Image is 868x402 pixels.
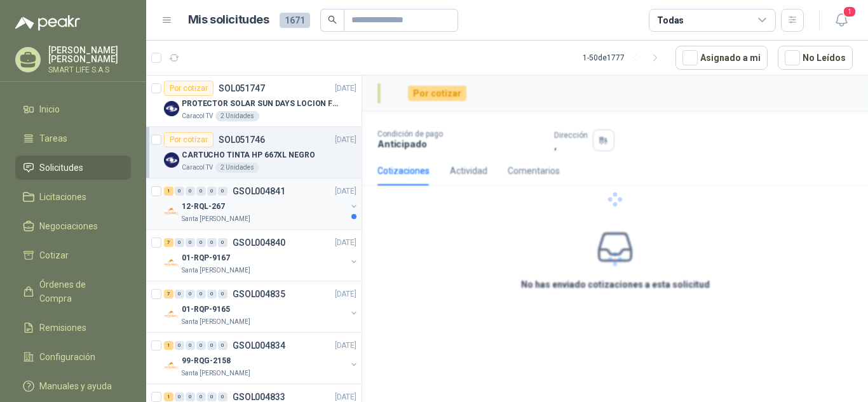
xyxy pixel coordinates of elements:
img: Company Logo [164,152,179,168]
img: Company Logo [164,101,179,116]
div: 0 [207,187,217,196]
p: 01-RQP-9165 [182,304,230,316]
div: 2 Unidades [215,111,259,121]
a: 7 0 0 0 0 0 GSOL004835[DATE] Company Logo01-RQP-9165Santa [PERSON_NAME] [164,286,359,327]
div: 0 [175,238,184,247]
div: 1 [164,341,173,350]
span: Solicitudes [39,161,83,175]
p: Santa [PERSON_NAME] [182,317,250,327]
p: CARTUCHO TINTA HP 667XL NEGRO [182,149,315,161]
a: 1 0 0 0 0 0 GSOL004834[DATE] Company Logo99-RQG-2158Santa [PERSON_NAME] [164,338,359,379]
p: Santa [PERSON_NAME] [182,214,250,224]
span: Configuración [39,350,95,364]
img: Company Logo [164,204,179,219]
div: 0 [207,392,217,401]
div: 0 [196,290,206,298]
div: 0 [196,238,206,247]
span: Órdenes de Compra [39,278,119,305]
div: Todas [657,13,684,27]
p: Caracol TV [182,111,213,121]
div: 0 [186,187,195,196]
div: 0 [218,341,227,350]
a: 7 0 0 0 0 0 GSOL004840[DATE] Company Logo01-RQP-9167Santa [PERSON_NAME] [164,235,359,276]
span: Licitaciones [39,190,86,204]
p: GSOL004840 [233,238,285,247]
span: Manuales y ayuda [39,379,112,393]
p: 12-RQL-267 [182,201,225,213]
span: 1 [843,6,857,18]
img: Logo peakr [15,15,80,30]
img: Company Logo [164,307,179,322]
a: Solicitudes [15,156,131,180]
p: SOL051746 [219,135,265,144]
a: Órdenes de Compra [15,272,131,311]
div: 0 [218,187,227,196]
a: Inicio [15,97,131,121]
p: SOL051747 [219,84,265,93]
p: [DATE] [335,288,356,300]
div: 0 [175,341,184,350]
div: 0 [186,392,195,401]
span: Remisiones [39,321,86,335]
a: Tareas [15,126,131,151]
p: PROTECTOR SOLAR SUN DAYS LOCION FPS 50 CAJA X 24 UN [182,98,340,110]
button: No Leídos [778,46,853,70]
p: [DATE] [335,134,356,146]
a: Cotizar [15,243,131,267]
span: Cotizar [39,248,69,262]
p: GSOL004834 [233,341,285,350]
div: 0 [175,290,184,298]
a: 1 0 0 0 0 0 GSOL004841[DATE] Company Logo12-RQL-267Santa [PERSON_NAME] [164,184,359,224]
div: 7 [164,290,173,298]
a: Por cotizarSOL051746[DATE] Company LogoCARTUCHO TINTA HP 667XL NEGROCaracol TV2 Unidades [146,127,362,178]
p: [PERSON_NAME] [PERSON_NAME] [48,46,131,64]
span: 1671 [280,13,310,28]
p: GSOL004833 [233,392,285,401]
div: 0 [196,341,206,350]
p: SMART LIFE S.A.S [48,66,131,74]
p: 01-RQP-9167 [182,252,230,264]
div: 0 [175,187,184,196]
p: Santa [PERSON_NAME] [182,265,250,276]
div: 0 [186,341,195,350]
a: Por cotizarSOL051747[DATE] Company LogoPROTECTOR SOLAR SUN DAYS LOCION FPS 50 CAJA X 24 UNCaracol... [146,76,362,127]
a: Licitaciones [15,185,131,209]
p: [DATE] [335,340,356,352]
div: 0 [186,290,195,298]
p: [DATE] [335,237,356,249]
a: Manuales y ayuda [15,374,131,398]
span: search [328,15,337,24]
p: Caracol TV [182,163,213,173]
img: Company Logo [164,358,179,373]
h1: Mis solicitudes [188,11,269,29]
div: 1 - 50 de 1777 [583,48,665,68]
span: Negociaciones [39,219,98,233]
button: 1 [830,9,853,32]
div: 0 [218,392,227,401]
img: Company Logo [164,255,179,271]
div: 0 [207,341,217,350]
div: 0 [207,290,217,298]
div: Por cotizar [164,81,214,96]
div: 0 [207,238,217,247]
span: Tareas [39,131,67,145]
div: 0 [196,392,206,401]
div: 0 [186,238,195,247]
p: 99-RQG-2158 [182,355,231,367]
span: Inicio [39,102,60,116]
a: Configuración [15,345,131,369]
div: 0 [218,238,227,247]
button: Asignado a mi [675,46,768,70]
div: 0 [196,187,206,196]
div: 0 [218,290,227,298]
p: Santa [PERSON_NAME] [182,368,250,379]
p: [DATE] [335,185,356,198]
div: Por cotizar [164,132,214,147]
div: 7 [164,238,173,247]
a: Negociaciones [15,214,131,238]
div: 0 [175,392,184,401]
div: 1 [164,187,173,196]
p: GSOL004841 [233,187,285,196]
p: GSOL004835 [233,290,285,298]
div: 1 [164,392,173,401]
